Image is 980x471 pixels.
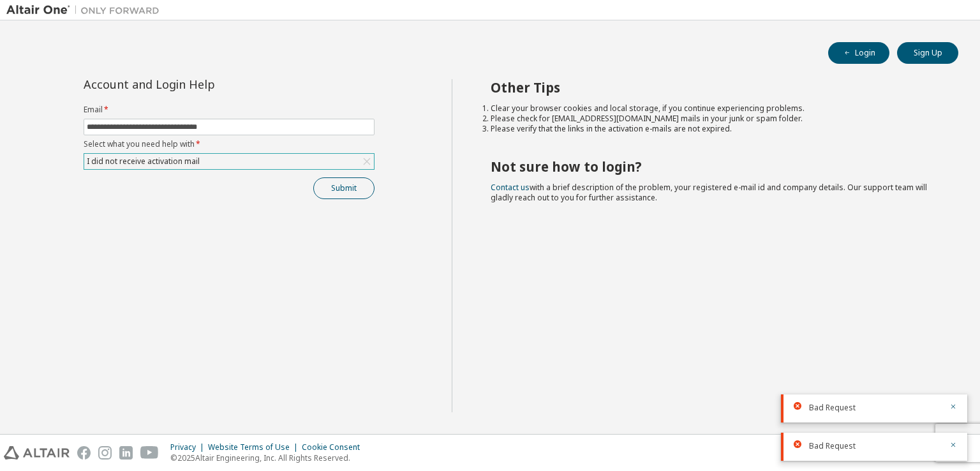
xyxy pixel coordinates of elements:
[119,446,133,460] img: linkedin.svg
[140,446,159,460] img: youtube.svg
[313,177,375,199] button: Submit
[491,182,927,203] span: with a brief description of the problem, your registered e-mail id and company details. Our suppo...
[491,79,936,96] h2: Other Tips
[809,403,856,413] span: Bad Request
[170,452,367,463] p: © 2025 Altair Engineering, Inc. All Rights Reserved.
[208,442,302,452] div: Website Terms of Use
[84,139,375,149] label: Select what you need help with
[491,182,530,193] a: Contact us
[809,441,856,451] span: Bad Request
[491,114,936,124] li: Please check for [EMAIL_ADDRESS][DOMAIN_NAME] mails in your junk or spam folder.
[170,442,208,452] div: Privacy
[84,79,316,89] div: Account and Login Help
[85,154,202,168] div: I did not receive activation mail
[6,4,166,17] img: Altair One
[84,154,374,169] div: I did not receive activation mail
[98,446,112,460] img: instagram.svg
[491,124,936,134] li: Please verify that the links in the activation e-mails are not expired.
[828,42,889,64] button: Login
[897,42,958,64] button: Sign Up
[4,446,70,460] img: altair_logo.svg
[84,105,375,115] label: Email
[491,103,936,114] li: Clear your browser cookies and local storage, if you continue experiencing problems.
[491,158,936,175] h2: Not sure how to login?
[302,442,367,452] div: Cookie Consent
[77,446,91,460] img: facebook.svg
